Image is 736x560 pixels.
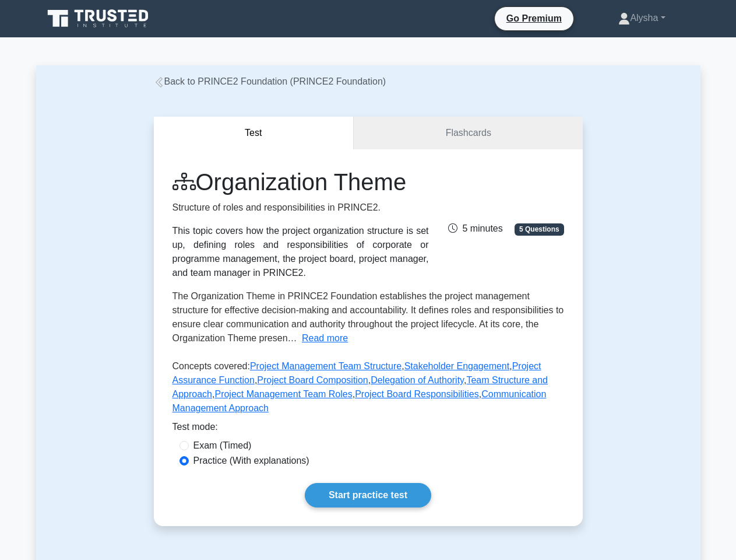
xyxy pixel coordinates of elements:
a: Flashcards [354,117,582,150]
button: Test [154,117,354,150]
a: Alysha [590,6,693,30]
a: Project Management Team Roles [214,389,352,399]
label: Exam (Timed) [193,439,252,453]
a: Project Board Responsibilities [355,389,479,399]
a: Project Board Composition [257,375,368,385]
a: Start practice test [305,483,431,508]
button: Read more [302,331,348,345]
a: Stakeholder Engagement [404,361,510,371]
p: Structure of roles and responsibilities in PRINCE2. [172,201,429,215]
a: Delegation of Authority [371,375,464,385]
div: Test mode: [172,420,564,439]
span: The Organization Theme in PRINCE2 Foundation establishes the project management structure for eff... [172,291,564,343]
h1: Organization Theme [172,168,429,196]
p: Concepts covered: , , , , , , , , [172,359,564,420]
span: 5 Questions [515,223,564,235]
label: Practice (With explanations) [193,454,309,468]
span: 5 minutes [448,223,502,233]
a: Go Premium [499,11,569,26]
a: Back to PRINCE2 Foundation (PRINCE2 Foundation) [154,76,386,86]
a: Project Management Team Structure [250,361,402,371]
div: This topic covers how the project organization structure is set up, defining roles and responsibi... [172,224,429,280]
